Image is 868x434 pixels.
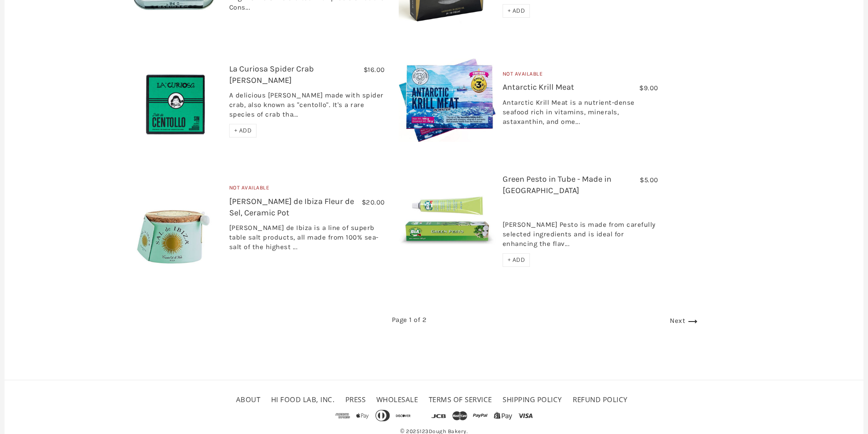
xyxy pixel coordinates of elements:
[229,184,385,196] div: Not Available
[345,395,366,404] a: Press
[229,196,354,218] a: [PERSON_NAME] de Ibiza Fleur de Sel, Ceramic Pot
[362,198,385,206] span: $20.00
[640,176,658,184] span: $5.00
[573,395,628,404] a: Refund policy
[364,66,385,74] span: $16.00
[503,98,658,131] div: Antarctic Krill Meat is a nutrient-dense seafood rich in vitamins, minerals, astaxanthin, and ome...
[503,395,562,404] a: Shipping Policy
[125,172,222,269] img: Sal de Ibiza Fleur de Sel, Ceramic Pot
[125,52,222,149] img: La Curiosa Spider Crab Pate
[503,82,574,92] a: Antarctic Krill Meat
[399,172,496,269] img: Green Pesto in Tube - Made in Italy
[376,395,418,404] a: Wholesale
[234,392,635,408] ul: Secondary
[670,317,700,325] a: Next
[639,84,658,92] span: $9.00
[503,253,530,267] div: + ADD
[503,4,530,18] div: + ADD
[236,395,261,404] a: About
[271,395,335,404] a: HI FOOD LAB, INC.
[229,124,257,138] div: + ADD
[508,7,525,15] span: + ADD
[508,256,525,264] span: + ADD
[392,316,427,324] span: Page 1 of 2
[229,64,314,85] a: La Curiosa Spider Crab [PERSON_NAME]
[503,70,658,82] div: Not Available
[429,395,492,404] a: Terms of service
[234,127,252,134] span: + ADD
[229,91,385,124] div: A delicious [PERSON_NAME] made with spider crab, also known as "centollo". It's a rare species of...
[399,58,496,142] img: Antarctic Krill Meat
[503,174,611,195] a: Green Pesto in Tube - Made in [GEOGRAPHIC_DATA]
[503,201,658,253] div: [PERSON_NAME] Pesto is made from carefully selected ingredients and is ideal for enhancing the fl...
[229,223,385,256] div: [PERSON_NAME] de Ibiza is a line of superb table salt products, all made from 100% sea-salt of th...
